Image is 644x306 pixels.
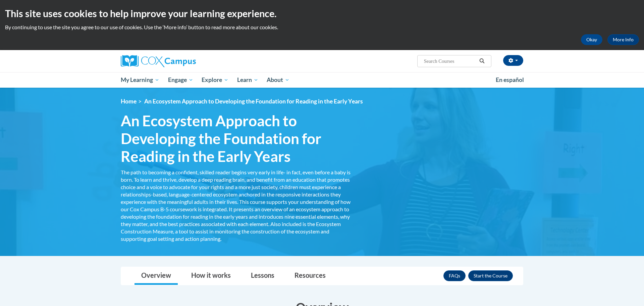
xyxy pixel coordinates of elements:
a: Home [121,98,137,105]
span: Learn [237,76,258,84]
a: Resources [288,267,332,285]
span: En español [496,76,524,83]
p: By continuing to use the site you agree to our use of cookies. Use the ‘More info’ button to read... [5,24,639,31]
img: Cox Campus [121,55,196,67]
h2: This site uses cookies to help improve your learning experience. [5,7,639,20]
span: My Learning [121,76,159,84]
a: Cox Campus [121,55,248,67]
a: About [263,72,294,88]
span: Explore [202,76,228,84]
span: Engage [168,76,193,84]
a: My Learning [116,72,164,88]
button: Search [477,57,487,65]
a: Overview [135,267,178,285]
a: Explore [197,72,233,88]
div: The path to becoming a confident, skilled reader begins very early in life- in fact, even before ... [121,169,352,243]
span: An Ecosystem Approach to Developing the Foundation for Reading in the Early Years [144,98,363,105]
button: Okay [581,34,602,45]
a: How it works [184,267,237,285]
button: Enroll [468,270,513,281]
a: Learn [233,72,263,88]
span: An Ecosystem Approach to Developing the Foundation for Reading in the Early Years [121,112,352,165]
a: Lessons [244,267,281,285]
a: Engage [164,72,198,88]
a: En español [491,73,528,87]
span: About [267,76,289,84]
a: FAQs [443,270,466,281]
a: More Info [607,34,639,45]
button: Account Settings [503,55,523,66]
div: Main menu [111,72,533,88]
input: Search Courses [423,57,477,65]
